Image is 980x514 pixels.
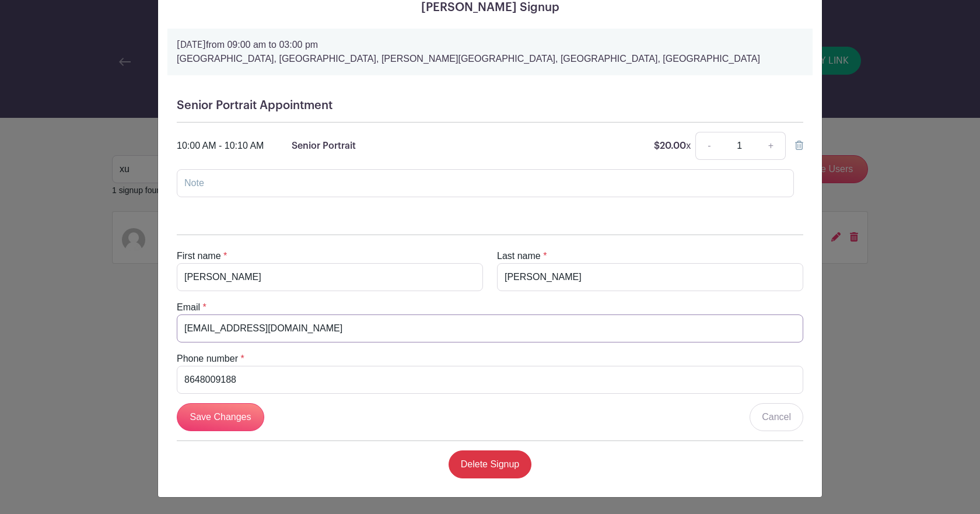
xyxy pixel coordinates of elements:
label: Last name [497,249,541,263]
a: Cancel [750,403,803,431]
h5: Senior Portrait Appointment [177,99,803,113]
div: 10:00 AM - 10:10 AM [177,139,264,153]
input: Note [177,169,794,197]
p: [GEOGRAPHIC_DATA], [GEOGRAPHIC_DATA], [PERSON_NAME][GEOGRAPHIC_DATA], [GEOGRAPHIC_DATA], [GEOGRAP... [177,52,803,66]
label: First name [177,249,221,263]
a: + [757,132,786,160]
p: Senior Portrait [292,139,356,153]
a: - [695,132,722,160]
input: Save Changes [177,403,264,431]
p: from 09:00 am to 03:00 pm [177,38,803,52]
label: Email [177,300,200,314]
span: x [686,141,691,151]
a: Delete Signup [449,450,532,478]
h5: [PERSON_NAME] Signup [167,1,813,15]
label: Phone number [177,352,238,366]
strong: [DATE] [177,40,206,50]
p: $20.00 [654,139,691,153]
